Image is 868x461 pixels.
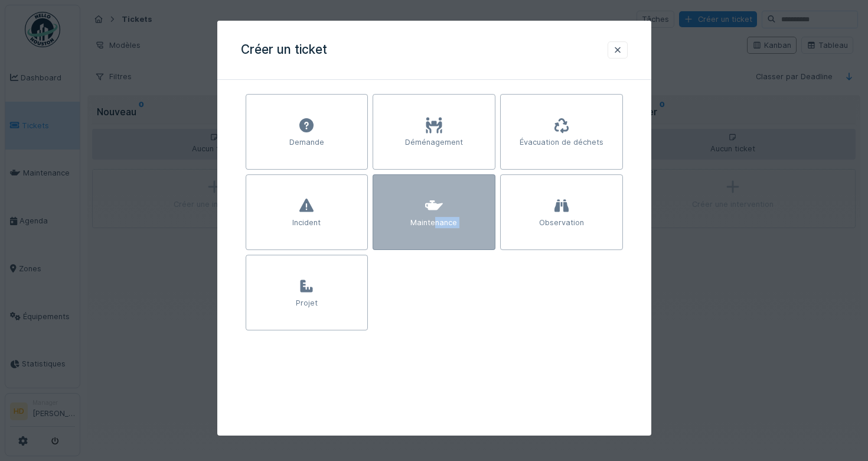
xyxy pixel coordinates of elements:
[289,137,324,148] div: Demande
[296,298,318,309] div: Projet
[539,217,584,229] div: Observation
[410,217,457,229] div: Maintenance
[292,217,321,229] div: Incident
[241,43,327,57] h3: Créer un ticket
[405,137,463,148] div: Déménagement
[520,137,603,148] div: Évacuation de déchets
